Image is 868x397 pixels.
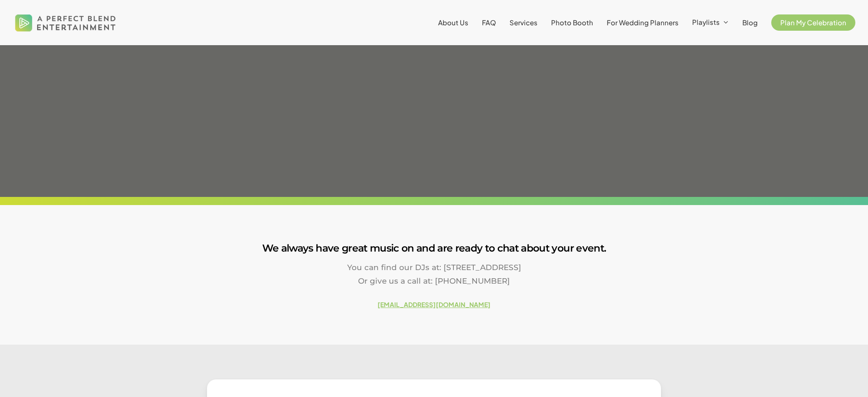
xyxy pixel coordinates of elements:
a: Plan My Celebration [771,19,855,26]
a: [EMAIL_ADDRESS][DOMAIN_NAME] [377,300,491,308]
span: Blog [742,18,758,27]
span: Photo Booth [551,18,593,27]
span: Playlists [692,18,720,26]
span: You can find our DJs at: [STREET_ADDRESS] [347,263,521,272]
span: About Us [438,18,468,27]
a: About Us [438,19,468,26]
span: For Wedding Planners [607,18,679,27]
img: A Perfect Blend Entertainment [13,6,118,39]
a: For Wedding Planners [607,19,679,26]
span: Or give us a call at: [PHONE_NUMBER] [358,276,510,285]
a: FAQ [482,19,496,26]
a: Playlists [692,19,729,27]
a: Blog [742,19,758,26]
span: Plan My Celebration [780,18,846,27]
span: Services [509,18,538,27]
span: FAQ [482,18,496,27]
a: Photo Booth [551,19,593,26]
a: Services [509,19,538,26]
